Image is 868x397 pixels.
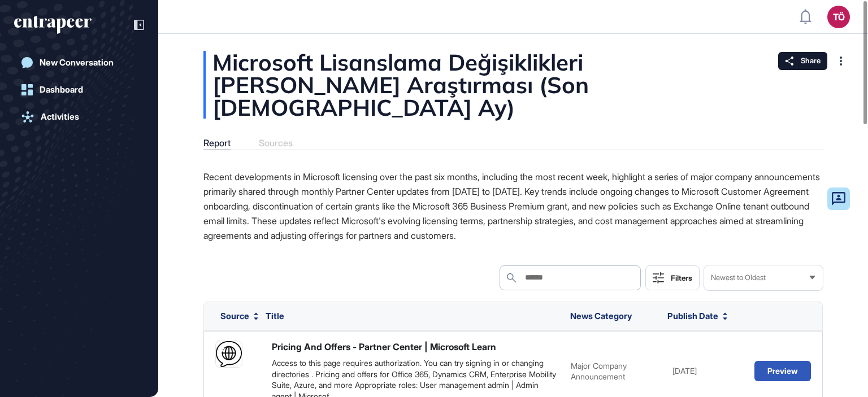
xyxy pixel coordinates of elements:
p: Recent developments in Microsoft licensing over the past six months, including the most recent we... [203,169,823,243]
button: TÖ [827,6,850,28]
a: Dashboard [14,78,144,101]
div: Major Company Announcement [571,360,661,382]
div: Activities [41,112,79,122]
button: Preview [754,361,811,381]
div: entrapeer-logo [14,16,92,34]
div: Microsoft Lisanslama Değişiklikleri [PERSON_NAME] Araştırması (Son [DEMOGRAPHIC_DATA] Ay) [203,51,823,119]
div: Pricing And Offers - Partner Center | Microsoft Learn [272,341,496,353]
button: Filters [645,265,700,290]
button: Source [220,312,258,321]
a: New Conversation [14,51,144,74]
span: Title [266,311,284,321]
span: News Category [570,311,632,321]
div: Dashboard [40,85,83,95]
button: Publish Date [667,312,727,321]
span: Newest to Oldest [711,273,766,282]
span: Source [220,312,249,320]
img: placeholder.png [216,341,242,367]
div: [DATE] [672,365,743,377]
div: Filters [671,273,692,282]
div: Report [203,138,231,149]
a: Activities [14,106,144,128]
div: New Conversation [40,58,114,68]
span: Publish Date [667,312,718,320]
span: Share [801,56,821,66]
